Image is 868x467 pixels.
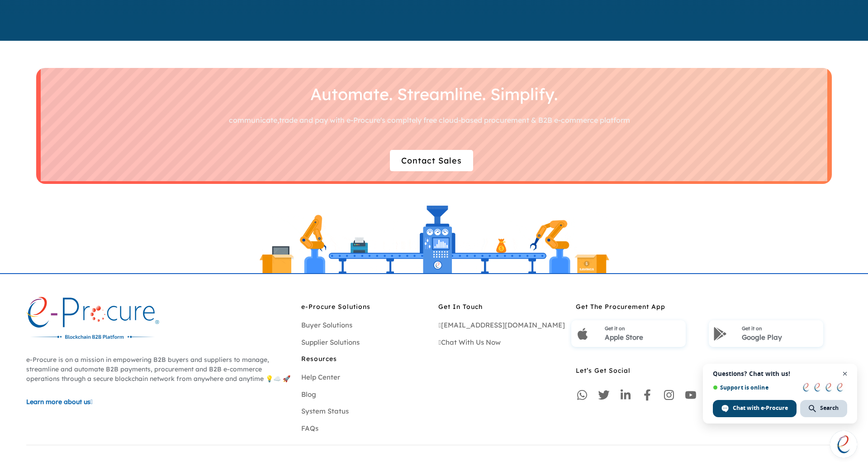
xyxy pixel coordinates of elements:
a: Buyer Solutions [301,321,352,329]
button: Contact Sales [390,150,473,171]
div: Resources [301,354,430,359]
span: Search [820,404,839,412]
span: Close chat [840,368,851,380]
p: Google Play [742,332,819,343]
a: FAQs [301,424,318,433]
span: Support is online [713,384,797,391]
p: e-Procure is on a mission in empowering B2B buyers and suppliers to manage, streamline and automa... [26,355,292,384]
div: Get In Touch [438,302,567,307]
a: [EMAIL_ADDRESS][DOMAIN_NAME] [438,321,564,329]
div: Get The Procurement App [576,302,842,307]
a: Blog [301,390,316,399]
span: Chat with e-Procure [733,404,788,412]
img: Footer Animation [257,202,612,273]
p: Get it on [605,323,682,332]
div: Chat with e-Procure [713,400,797,417]
div: communicate,trade and pay with e-Procure's compltely free cloud-based procurement & B2B e-commerc... [32,116,827,125]
p: Get it on [742,323,819,332]
div: e-Procure Solutions [301,302,430,307]
a: Help Center [301,373,340,381]
a: Learn more about us [26,397,292,407]
img: logo [26,297,159,342]
a: Chat With Us Now [438,338,500,347]
p: Apple Store [605,332,682,343]
div: Let’s Get Social [576,366,842,371]
a: Supplier Solutions [301,338,360,347]
a: System Status [301,407,349,415]
span: Learn more about us [26,398,90,406]
div: Search [800,400,847,417]
span: Questions? Chat with us! [713,370,847,377]
div: Automate. Streamline. Simplify. [36,81,832,107]
div: Open chat [830,431,857,458]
